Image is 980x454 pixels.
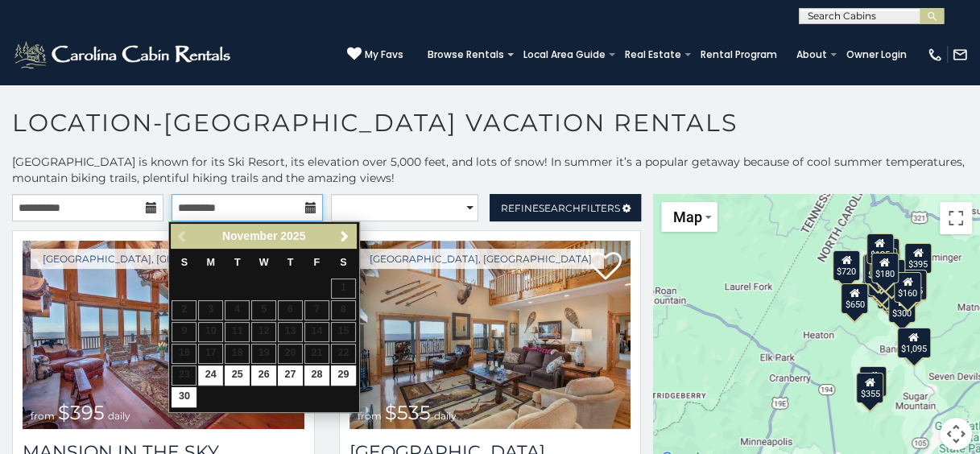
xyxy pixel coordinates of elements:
span: Tuesday [234,257,241,268]
a: 26 [251,365,276,386]
a: 25 [225,365,250,386]
a: Mansion In The Sky from $395 daily [23,241,304,429]
div: $355 [857,373,884,403]
div: $180 [871,253,899,283]
span: daily [108,410,130,422]
button: Change map style [661,202,717,232]
a: 27 [278,365,303,386]
img: mail-regular-white.png [952,47,968,63]
a: Next [335,226,355,246]
img: Southern Star Lodge [349,241,631,429]
span: from [31,410,55,422]
div: $125 [866,233,894,264]
span: 2025 [280,229,305,242]
a: Rental Program [693,43,785,66]
span: Friday [314,257,320,268]
a: About [788,43,835,66]
div: $160 [894,272,921,303]
div: $225 [859,366,887,397]
a: [GEOGRAPHIC_DATA], [GEOGRAPHIC_DATA] [31,249,277,269]
a: [GEOGRAPHIC_DATA], [GEOGRAPHIC_DATA] [358,249,604,269]
span: Sunday [181,257,188,268]
img: phone-regular-white.png [927,47,943,63]
div: $425 [864,254,891,284]
div: $435 [899,270,927,300]
a: Real Estate [617,43,689,66]
a: Owner Login [838,43,915,66]
div: $1,095 [897,328,931,358]
span: Next [338,230,351,243]
div: $395 [904,243,932,274]
a: 30 [172,387,196,407]
a: My Favs [347,47,403,63]
button: Toggle fullscreen view [940,202,972,234]
div: $300 [888,292,916,323]
span: Search [539,202,581,214]
span: daily [434,410,457,422]
span: $535 [385,401,431,424]
span: from [358,410,382,422]
a: Southern Star Lodge from $535 daily [349,241,631,429]
a: 24 [198,365,223,386]
span: Wednesday [259,257,269,268]
span: Monday [207,257,216,268]
span: Saturday [340,257,346,268]
div: $720 [833,250,860,281]
a: Local Area Guide [515,43,614,66]
div: $425 [862,254,890,285]
a: RefineSearchFilters [490,194,641,221]
span: November [222,229,277,242]
a: Add to favorites [589,250,621,284]
button: Map camera controls [940,418,972,450]
span: Map [672,208,701,225]
span: My Favs [365,47,403,62]
span: Thursday [287,257,294,268]
a: 28 [304,365,329,386]
span: $395 [58,401,105,424]
img: White-1-2.png [12,39,235,71]
span: Refine Filters [501,202,620,214]
img: Mansion In The Sky [23,241,304,429]
a: 29 [331,365,356,386]
a: Browse Rentals [420,43,512,66]
div: $650 [841,283,868,314]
